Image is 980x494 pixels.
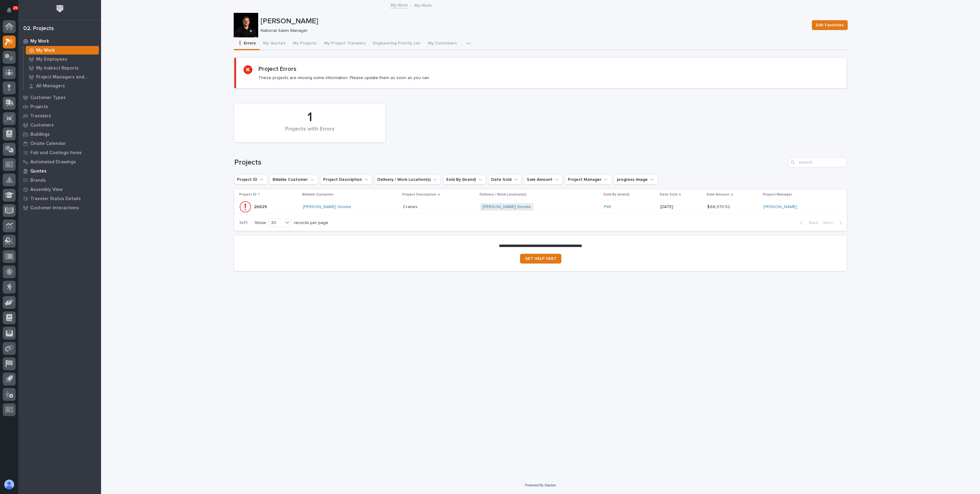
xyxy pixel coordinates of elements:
p: 1 of 1 [234,215,252,230]
a: Brands [18,176,101,185]
a: Buildings [18,130,101,139]
button: Project ID [234,175,267,184]
p: Project ID [239,191,257,198]
a: Project Managers and Engineers [24,73,101,81]
p: Customer Interactions [30,205,79,211]
button: progress image [614,175,658,184]
p: Travelers [30,113,51,119]
a: My Work [24,46,101,55]
p: Onsite Calendar [30,141,66,146]
p: Fab and Coatings Items [30,150,82,156]
p: My Work [30,39,49,44]
p: Quotes [30,169,47,174]
button: Project Description [320,175,372,184]
p: Customers [30,123,54,128]
p: Date Sold [660,191,677,198]
div: 30 [269,220,283,226]
p: My Work [36,48,55,53]
button: Project Manager [565,175,612,184]
p: Automated Drawings [30,159,76,165]
p: Customer Types [30,95,66,101]
p: Billable Customer [302,191,334,198]
div: Projects with Errors [245,126,375,139]
a: GET HELP FAST [520,254,561,264]
button: Back [795,220,821,226]
p: $ 66,370.52 [707,203,731,210]
h1: Projects [234,158,786,167]
p: My Work [414,2,432,8]
button: users-avatar [3,478,16,491]
a: [PERSON_NAME] [763,204,797,210]
a: Traveler Status Details [18,194,101,203]
p: These projects are missing some information. Please update them as soon as you can. [258,75,430,81]
p: Traveler Status Details [30,196,81,202]
input: Search [789,158,847,167]
p: [DATE] [660,204,702,210]
h2: Project Errors [258,65,296,73]
span: GET HELP FAST [525,256,556,261]
a: Assembly View [18,185,101,194]
p: Project Managers and Engineers [36,74,96,80]
button: Sold By (brand) [443,175,486,184]
a: My Work [18,36,101,46]
p: National Sales Manager [261,28,805,33]
button: Sale Amount [524,175,563,184]
button: Engineering Priority List [369,37,424,50]
p: 26629 [254,203,268,210]
a: Customer Interactions [18,203,101,212]
button: My Quotes [259,37,289,50]
button: Billable Customer [270,175,318,184]
p: Buildings [30,132,50,137]
button: Delivery / Work Location(s) [375,175,441,184]
a: Quotes [18,166,101,176]
a: PWI [604,204,611,210]
p: All Managers [36,83,65,89]
span: Edit Favorites [816,21,844,29]
a: My Work [390,1,408,8]
a: Travelers [18,111,101,120]
a: Customer Types [18,93,101,102]
button: Date Sold [488,175,522,184]
p: records per page [294,220,328,226]
p: Project Manager [763,191,792,198]
span: Back [805,220,818,226]
a: My Indirect Reports [24,64,101,72]
p: Assembly View [30,187,62,192]
button: My Project Travelers [320,37,369,50]
button: Edit Favorites [812,20,848,30]
p: Brands [30,178,46,183]
p: Cranes [403,203,419,210]
a: My Employees [24,55,101,63]
a: Onsite Calendar [18,139,101,148]
a: Powered By Stacker [525,483,556,487]
a: Automated Drawings [18,157,101,166]
div: 02. Projects [23,25,54,32]
button: ❗ Errors [234,37,259,50]
button: Notifications [3,4,16,17]
button: My Customers [424,37,461,50]
p: 25 [13,6,17,10]
p: Project Description [402,191,436,198]
p: Sale Amount [707,191,729,198]
div: 1 [245,110,375,125]
a: [PERSON_NAME] Smoke [303,204,351,210]
p: Sold By (brand) [603,191,630,198]
p: Delivery / Work Location(s) [480,191,526,198]
p: My Indirect Reports [36,66,79,71]
a: [PERSON_NAME] Smoke [483,204,531,210]
button: My Projects [289,37,320,50]
p: Show [255,220,266,226]
a: Customers [18,120,101,130]
tr: 2662926629 [PERSON_NAME] Smoke CranesCranes [PERSON_NAME] Smoke PWI [DATE]$ 66,370.52$ 66,370.52 ... [234,200,847,214]
a: All Managers [24,82,101,90]
p: My Employees [36,57,67,62]
span: Next [823,220,837,226]
p: Projects [30,104,48,110]
button: Next [821,220,847,226]
a: Projects [18,102,101,111]
a: Fab and Coatings Items [18,148,101,157]
p: [PERSON_NAME] [261,17,807,26]
div: Notifications25 [8,7,16,17]
img: Workspace Logo [54,3,66,14]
